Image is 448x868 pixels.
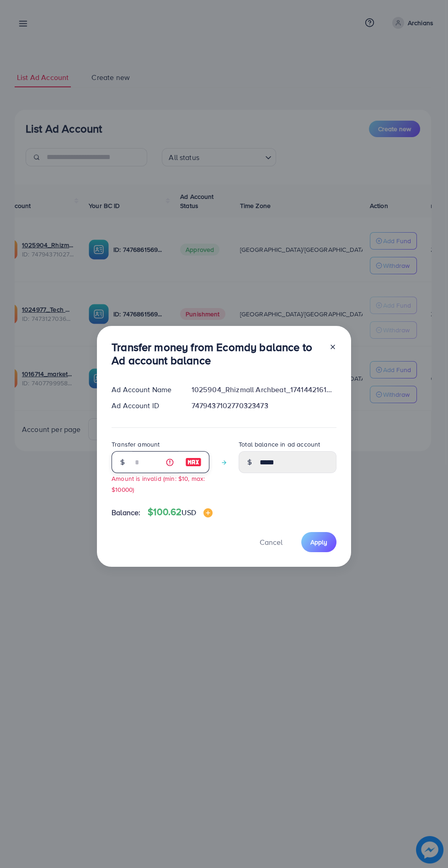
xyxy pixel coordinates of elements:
label: Transfer amount [112,440,160,449]
span: Apply [310,538,327,547]
div: 1025904_Rhizmall Archbeat_1741442161001 [184,384,344,395]
img: image [203,508,213,517]
button: Apply [301,532,336,552]
div: Ad Account ID [104,400,184,411]
h4: $100.62 [148,506,213,518]
span: Cancel [260,537,283,547]
small: Amount is invalid (min: $10, max: $10000) [112,474,205,493]
img: image [185,457,202,468]
span: USD [181,507,196,517]
span: Balance: [112,507,140,518]
div: Ad Account Name [104,384,184,395]
label: Total balance in ad account [239,440,320,449]
div: 7479437102770323473 [184,400,344,411]
h3: Transfer money from Ecomdy balance to Ad account balance [112,341,322,367]
button: Cancel [248,532,294,552]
